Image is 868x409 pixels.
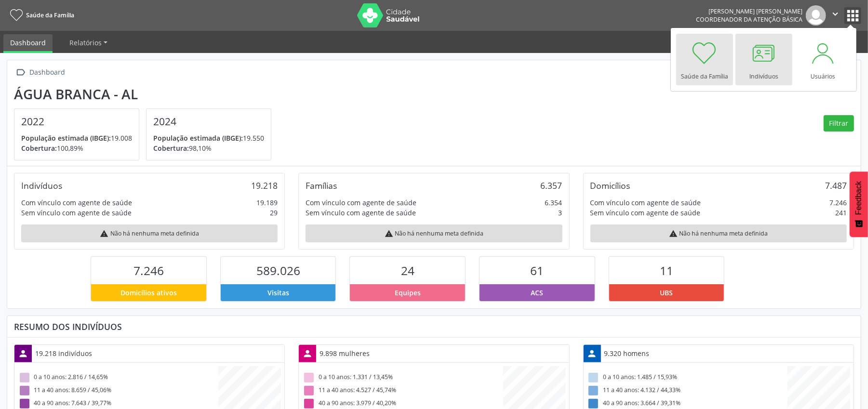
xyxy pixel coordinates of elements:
[587,348,598,359] i: person
[844,7,861,24] button: apps
[21,133,111,143] span: População estimada (IBGE):
[696,7,802,15] div: [PERSON_NAME] [PERSON_NAME]
[18,384,218,397] div: 11 a 40 anos: 8.659 / 45,06%
[18,348,28,359] i: person
[21,133,132,143] p: 19.008
[21,143,132,153] p: 100,89%
[395,288,421,298] span: Equipes
[153,144,189,153] span: Cobertura:
[601,345,653,362] div: 9.320 homens
[587,371,788,384] div: 0 a 10 anos: 1.485 / 15,93%
[14,86,278,102] div: Água Branca - AL
[21,208,132,218] div: Sem vínculo com agente de saúde
[21,180,62,191] div: Indivíduos
[256,198,278,208] div: 19.189
[590,208,701,218] div: Sem vínculo com agente de saúde
[824,115,854,132] button: Filtrar
[835,208,847,218] div: 241
[676,34,733,85] a: Saúde da Família
[21,144,57,153] span: Cobertura:
[855,181,863,215] span: Feedback
[63,34,114,51] a: Relatórios
[3,34,53,53] a: Dashboard
[541,180,562,191] div: 6.357
[251,180,278,191] div: 19.218
[660,263,673,278] span: 11
[153,133,264,143] p: 19.550
[26,11,74,19] span: Saúde da Família
[530,263,544,278] span: 61
[256,263,300,278] span: 589.026
[14,66,28,79] i: 
[28,66,67,79] div: Dashboard
[7,7,74,23] a: Saúde da Família
[267,288,289,298] span: Visitas
[669,229,678,238] i: warning
[316,345,373,362] div: 9.898 mulheres
[531,288,543,298] span: ACS
[306,224,562,242] div: Não há nenhuma meta definida
[306,208,416,218] div: Sem vínculo com agente de saúde
[385,229,393,238] i: warning
[21,198,132,208] div: Com vínculo com agente de saúde
[120,288,177,298] span: Domicílios ativos
[306,180,337,191] div: Famílias
[830,9,841,19] i: 
[829,198,847,208] div: 7.246
[134,263,164,278] span: 7.246
[153,116,264,128] h4: 2024
[806,5,826,26] img: img
[302,371,503,384] div: 0 a 10 anos: 1.331 / 13,45%
[660,288,673,298] span: UBS
[306,198,416,208] div: Com vínculo com agente de saúde
[545,198,562,208] div: 6.354
[590,224,847,242] div: Não há nenhuma meta definida
[32,345,95,362] div: 19.218 indivíduos
[559,208,562,218] div: 3
[14,66,67,79] a:  Dashboard
[850,172,868,237] button: Feedback - Mostrar pesquisa
[14,321,854,332] div: Resumo dos indivíduos
[590,198,701,208] div: Com vínculo com agente de saúde
[825,180,847,191] div: 7.487
[21,224,278,242] div: Não há nenhuma meta definida
[735,34,792,85] a: Indivíduos
[21,116,132,128] h4: 2022
[587,384,788,397] div: 11 a 40 anos: 4.132 / 44,33%
[153,143,264,153] p: 98,10%
[401,263,414,278] span: 24
[302,348,313,359] i: person
[302,384,503,397] div: 11 a 40 anos: 4.527 / 45,74%
[100,229,108,238] i: warning
[795,34,852,85] a: Usuários
[696,15,802,24] span: Coordenador da Atenção Básica
[826,5,844,26] button: 
[270,208,278,218] div: 29
[18,371,218,384] div: 0 a 10 anos: 2.816 / 14,65%
[590,180,630,191] div: Domicílios
[153,133,243,143] span: População estimada (IBGE):
[69,38,102,47] span: Relatórios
